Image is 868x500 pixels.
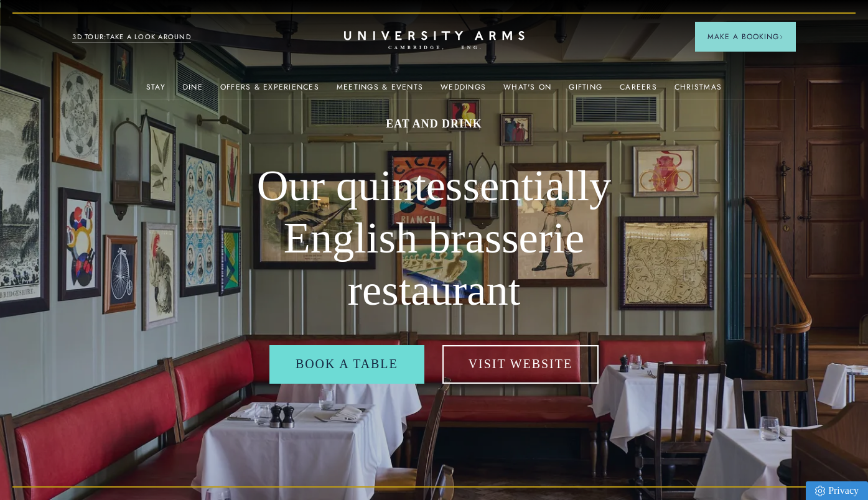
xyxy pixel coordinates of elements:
[344,31,525,50] a: Home
[220,83,319,99] a: Offers & Experiences
[337,83,423,99] a: Meetings & Events
[620,83,657,99] a: Careers
[503,83,551,99] a: What's On
[72,32,191,43] a: 3D TOUR:TAKE A LOOK AROUND
[806,481,868,500] a: Privacy
[707,31,783,42] span: Make a Booking
[441,83,486,99] a: Weddings
[779,35,783,39] img: Arrow icon
[442,345,599,384] a: Visit Website
[217,160,651,317] h2: Our quintessentially English brasserie restaurant
[269,345,424,384] a: Book a table
[569,83,602,99] a: Gifting
[146,83,166,99] a: Stay
[217,116,651,131] h1: Eat and drink
[695,22,796,52] button: Make a BookingArrow icon
[815,486,825,496] img: Privacy
[183,83,203,99] a: Dine
[674,83,722,99] a: Christmas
